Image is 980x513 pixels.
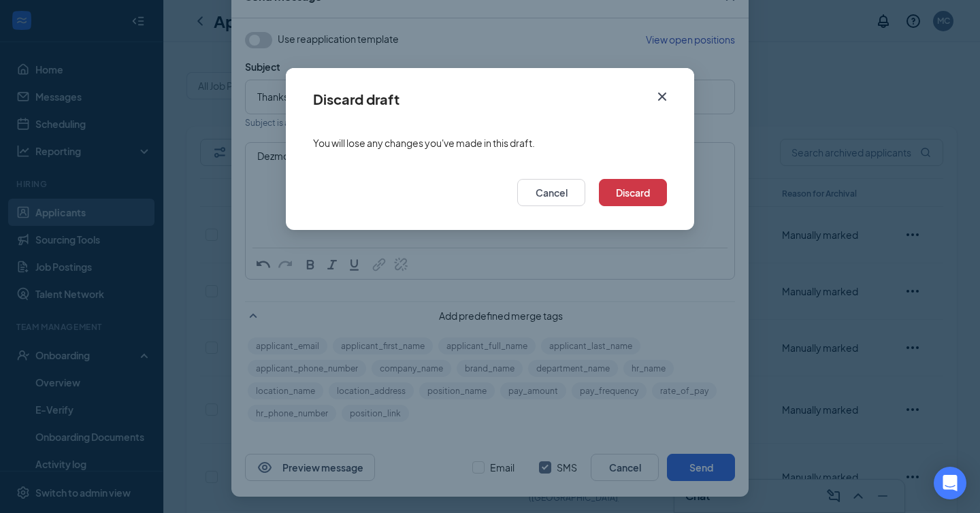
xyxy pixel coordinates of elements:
svg: Cross [654,88,670,105]
div: Discard draft [313,92,399,107]
div: Open Intercom Messenger [934,467,966,499]
span: You will lose any changes you've made in this draft. [313,136,535,150]
button: Cancel [517,179,585,206]
button: Discard [599,179,667,206]
button: Close [644,68,694,112]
